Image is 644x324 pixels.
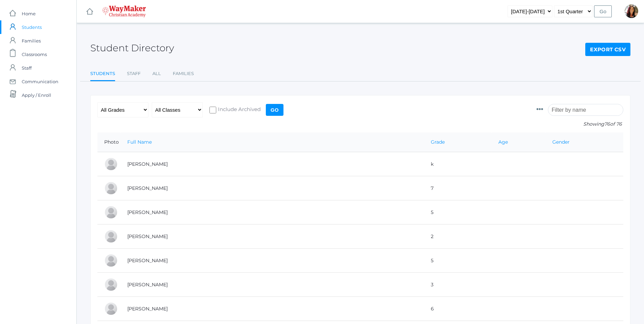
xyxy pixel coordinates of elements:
a: Grade [431,139,445,145]
td: [PERSON_NAME] [121,249,424,273]
td: 6 [424,297,492,321]
div: Elijah Benzinger-Stephens [104,278,118,291]
a: Families [173,67,194,80]
div: Claire Baker [104,205,118,219]
span: Students [22,20,42,34]
span: Staff [22,61,32,75]
div: Gina Pecor [625,4,638,18]
input: Include Archived [209,107,216,113]
a: Students [90,67,115,82]
div: Josie Bassett [104,254,118,267]
input: Filter by name [548,104,623,116]
span: Apply / Enroll [22,88,51,102]
input: Go [594,5,612,17]
h2: Student Directory [90,43,174,53]
a: Gender [552,139,570,145]
div: Graham Bassett [104,230,118,243]
div: Josey Baker [104,181,118,195]
td: [PERSON_NAME] [121,176,424,200]
a: All [152,67,161,80]
span: Communication [22,75,58,88]
td: [PERSON_NAME] [121,224,424,249]
td: 5 [424,200,492,224]
img: waymaker-logo-stack-white-1602f2b1af18da31a5905e9982d058868370996dac5278e84edea6dabf9a3315.png [102,5,146,17]
a: Export CSV [585,43,630,56]
span: Classrooms [22,48,47,61]
td: 7 [424,176,492,200]
td: [PERSON_NAME] [121,297,424,321]
td: [PERSON_NAME] [121,273,424,297]
div: Gabby Brozek [104,302,118,316]
span: Home [22,7,36,20]
td: 3 [424,273,492,297]
td: k [424,152,492,176]
div: Abigail Backstrom [104,157,118,171]
td: 2 [424,224,492,249]
a: Staff [127,67,141,80]
th: Photo [97,132,121,152]
td: [PERSON_NAME] [121,152,424,176]
input: Go [266,104,283,116]
a: Full Name [127,139,152,145]
td: 5 [424,249,492,273]
p: Showing of 76 [536,121,623,128]
td: [PERSON_NAME] [121,200,424,224]
span: Families [22,34,41,48]
a: Age [498,139,508,145]
span: Include Archived [216,106,261,114]
span: 76 [604,121,610,127]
